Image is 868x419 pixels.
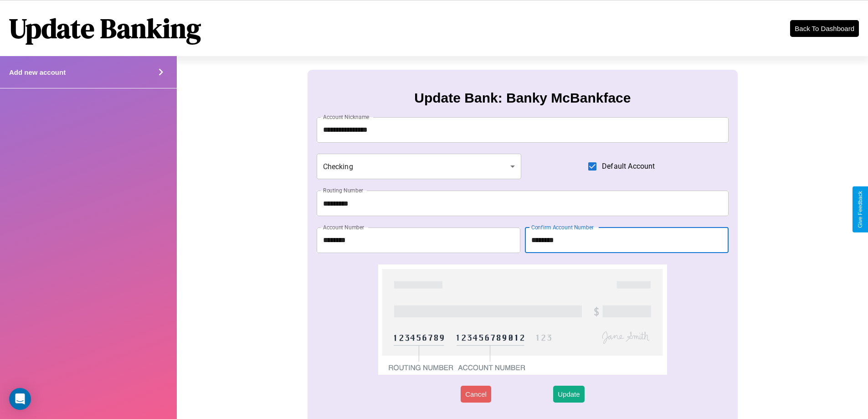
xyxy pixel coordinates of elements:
button: Cancel [461,386,491,403]
h1: Update Banking [9,10,201,47]
div: Give Feedback [857,191,863,228]
span: Default Account [602,161,655,172]
button: Back To Dashboard [790,20,859,37]
img: check [378,264,667,375]
h3: Update Bank: Banky McBankface [414,90,631,106]
label: Routing Number [323,186,363,194]
label: Account Nickname [323,113,370,121]
button: Update [553,386,584,403]
label: Confirm Account Number [531,223,594,231]
div: Checking [317,154,522,179]
h4: Add new account [9,68,66,76]
label: Account Number [323,223,364,231]
div: Open Intercom Messenger [9,388,31,410]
